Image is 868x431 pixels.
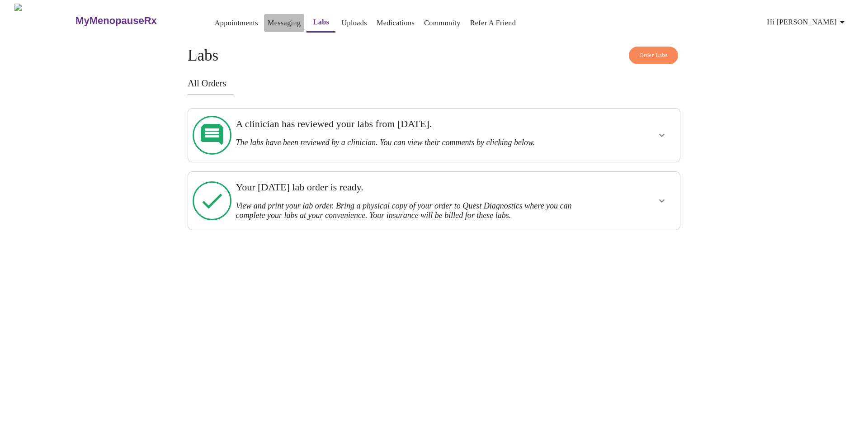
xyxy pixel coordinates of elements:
[764,13,851,31] button: Hi [PERSON_NAME]
[307,13,335,33] button: Labs
[651,124,673,146] button: show more
[75,5,193,37] a: MyMenopauseRx
[377,17,415,29] a: Medications
[236,138,585,147] h3: The labs have been reviewed by a clinician. You can view their comments by clicking below.
[264,14,304,32] button: Messaging
[373,14,418,32] button: Medications
[236,181,585,193] h3: Your [DATE] lab order is ready.
[338,14,371,32] button: Uploads
[467,14,520,32] button: Refer a Friend
[268,17,301,29] a: Messaging
[236,118,585,130] h3: A clinician has reviewed your labs from [DATE].
[14,4,75,38] img: MyMenopauseRx Logo
[767,16,848,28] span: Hi [PERSON_NAME]
[651,190,673,212] button: show more
[236,201,585,220] h3: View and print your lab order. Bring a physical copy of your order to Quest Diagnostics where you...
[188,78,680,89] h3: All Orders
[420,14,464,32] button: Community
[215,17,258,29] a: Appointments
[341,17,367,29] a: Uploads
[629,47,678,64] button: Order Labs
[211,14,262,32] button: Appointments
[75,15,157,27] h3: MyMenopauseRx
[188,47,680,65] h4: Labs
[470,17,516,29] a: Refer a Friend
[639,50,668,61] span: Order Labs
[424,17,461,29] a: Community
[313,16,330,28] a: Labs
